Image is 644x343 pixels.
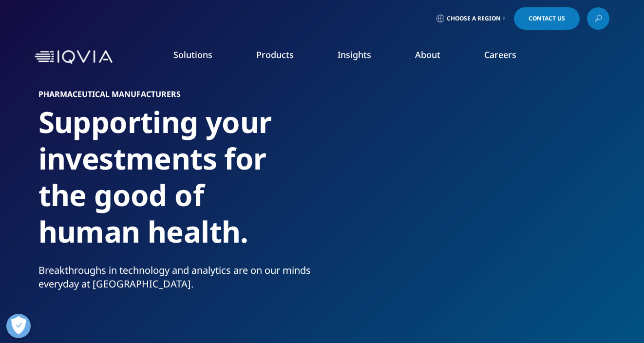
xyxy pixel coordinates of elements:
[514,7,580,30] a: Contact Us
[116,34,609,80] nav: Primary
[345,90,606,285] img: gettyimages-906499404_900px.jpg
[38,90,319,104] h6: Pharmaceutical Manufacturers
[415,49,440,60] a: About
[484,49,516,60] a: Careers
[38,104,319,264] h1: Supporting your investments for the good of human health.
[173,49,212,60] a: Solutions
[338,49,371,60] a: Insights
[38,264,319,297] p: Breakthroughs in technology and analytics are on our minds everyday at [GEOGRAPHIC_DATA].
[6,314,31,338] button: Open Preferences
[256,49,294,60] a: Products
[447,15,501,22] span: Choose a Region
[35,50,113,64] img: IQVIA Healthcare Information Technology and Pharma Clinical Research Company
[529,16,565,21] span: Contact Us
